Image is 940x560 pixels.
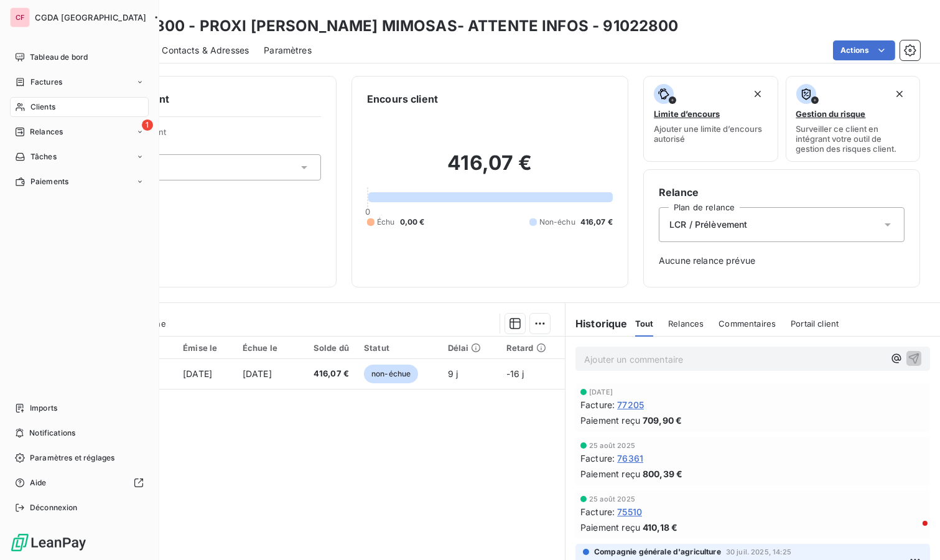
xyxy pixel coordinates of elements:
[726,548,791,556] span: 30 juil. 2025, 14:25
[539,217,575,228] span: Non-échu
[30,403,57,414] span: Imports
[617,398,644,411] span: 77205
[10,533,87,553] img: Logo LeanPay
[448,368,458,379] span: 9 j
[75,91,321,106] h6: Informations client
[377,217,395,228] span: Échu
[264,44,312,57] span: Paramètres
[565,316,628,331] h6: Historique
[668,319,704,329] span: Relances
[35,12,146,22] span: CGDA [GEOGRAPHIC_DATA]
[791,319,839,329] span: Portail client
[10,7,30,27] div: CF
[30,151,57,162] span: Tâches
[448,343,491,353] div: Délai
[796,124,910,154] span: Surveiller ce client en intégrant votre outil de gestion des risques client.
[669,218,748,231] span: LCR / Prélèvement
[580,414,640,427] span: Paiement reçu
[580,398,615,411] span: Facture :
[617,452,643,465] span: 76361
[243,368,272,379] span: [DATE]
[29,427,75,439] span: Notifications
[109,15,679,37] h3: 91022800 - PROXI [PERSON_NAME] MIMOSAS- ATTENTE INFOS - 91022800
[898,518,928,548] iframe: Intercom live chat
[594,546,721,558] span: Compagnie générale d'agriculture
[659,254,905,267] span: Aucune relance prévue
[786,76,921,162] button: Gestion du risqueSurveiller ce client en intégrant votre outil de gestion des risques client.
[589,442,635,449] span: 25 août 2025
[30,126,63,138] span: Relances
[303,343,349,353] div: Solde dû
[303,368,349,380] span: 416,07 €
[635,319,654,329] span: Tout
[796,109,866,119] span: Gestion du risque
[367,91,438,106] h6: Encours client
[30,502,78,513] span: Déconnexion
[589,495,635,503] span: 25 août 2025
[643,521,677,534] span: 410,18 €
[580,452,615,465] span: Facture :
[654,124,768,144] span: Ajouter une limite d’encours autorisé
[506,343,557,353] div: Retard
[643,414,682,427] span: 709,90 €
[580,521,640,534] span: Paiement reçu
[162,44,249,57] span: Contacts & Adresses
[580,505,615,518] span: Facture :
[643,467,682,480] span: 800,39 €
[30,477,47,488] span: Aide
[833,40,895,60] button: Actions
[243,343,288,353] div: Échue le
[506,368,524,379] span: -16 j
[580,467,640,480] span: Paiement reçu
[30,52,88,63] span: Tableau de bord
[142,119,153,131] span: 1
[589,388,613,396] span: [DATE]
[643,76,778,162] button: Limite d’encoursAjouter une limite d’encours autorisé
[719,319,776,329] span: Commentaires
[654,109,720,119] span: Limite d’encours
[100,127,321,144] span: Propriétés Client
[364,365,418,383] span: non-échue
[30,452,114,464] span: Paramètres et réglages
[10,473,149,493] a: Aide
[183,368,212,379] span: [DATE]
[183,343,228,353] div: Émise le
[30,176,68,187] span: Paiements
[364,343,433,353] div: Statut
[367,151,613,188] h2: 416,07 €
[30,77,62,88] span: Factures
[400,217,425,228] span: 0,00 €
[617,505,642,518] span: 75510
[365,207,370,217] span: 0
[659,185,905,200] h6: Relance
[30,101,55,113] span: Clients
[580,217,613,228] span: 416,07 €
